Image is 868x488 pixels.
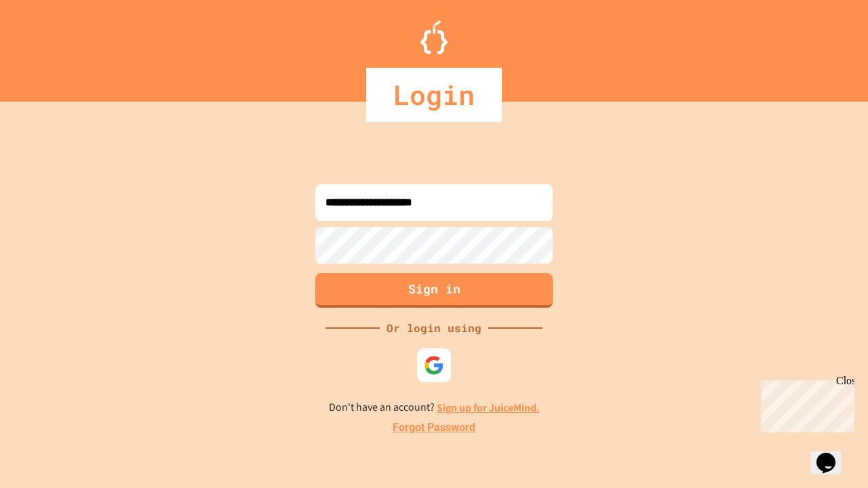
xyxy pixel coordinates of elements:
div: Login [366,68,502,122]
img: Logo.svg [420,20,448,54]
div: Or login using [380,320,488,336]
img: google-icon.svg [424,355,444,375]
div: Chat with us now!Close [5,5,94,86]
a: Forgot Password [393,420,475,436]
a: Sign up for JuiceMind. [437,401,540,415]
button: Sign in [315,273,553,308]
p: Don't have an account? [329,399,540,416]
iframe: chat widget [811,434,854,474]
iframe: chat widget [755,375,854,432]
